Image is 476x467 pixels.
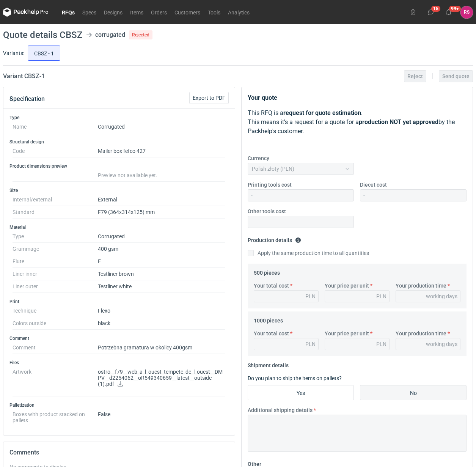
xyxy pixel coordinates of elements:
a: RFQs [58,8,79,17]
legend: 1000 pieces [254,314,283,324]
p: ostro__f79__web_a_l_ouest_tempete_de_l_ouest__DMPV__d2254062__oR549340659__latest__outside (1).pdf [98,369,226,388]
span: Reject [407,74,423,79]
h3: Material [9,224,229,230]
a: Customers [171,8,204,17]
strong: production NOT yet approved [359,118,438,126]
dt: Liner inner [13,268,98,280]
dd: F79 (364x314x125) mm [98,206,226,219]
label: Variants: [3,49,24,57]
label: Your price per unit [325,282,369,289]
div: PLN [376,292,386,300]
label: Additional shipping details [248,406,313,414]
dd: Mailer box fefco 427 [98,145,226,157]
dd: Testliner brown [98,268,226,280]
a: Analytics [224,8,253,17]
dt: Liner outer [13,280,98,293]
a: Orders [147,8,171,17]
legend: 500 pieces [254,267,280,276]
button: Reject [404,70,426,82]
strong: request for quote estimation [283,109,361,116]
button: Specification [9,90,45,108]
label: Your price per unit [325,330,369,337]
label: Your production time [396,330,446,337]
dt: Name [13,121,98,133]
label: Your total cost [254,282,289,289]
dt: Code [13,145,98,157]
h3: Comment [9,335,229,341]
div: PLN [305,292,316,300]
a: Designs [100,8,126,17]
dt: Grammage [13,243,98,255]
label: Do you plan to ship the items on pallets? [248,375,342,381]
label: Diecut cost [360,181,387,189]
h3: Print [9,299,229,305]
dd: E [98,255,226,268]
span: Export to PDF [193,95,225,101]
dd: Potrzebna gramatura w okolicy 400gsm [98,341,226,354]
dt: Technique [13,305,98,317]
dt: Boxes with product stacked on pallets [13,408,98,423]
dt: Internal/external [13,193,98,206]
button: Export to PDF [189,92,229,104]
svg: Packhelp Pro [3,8,49,17]
label: Apply the same production time to all quantities [248,249,369,257]
h3: Structural design [9,139,229,145]
div: working days [426,292,457,300]
dt: Artwork [13,366,98,396]
dd: Testliner white [98,280,226,293]
a: Tools [204,8,224,17]
label: Printing tools cost [248,181,292,189]
dt: Type [13,230,98,243]
button: Send quote [439,70,473,82]
dd: 400 gsm [98,243,226,255]
dd: Corrugated [98,230,226,243]
h3: Type [9,115,229,121]
a: Specs [79,8,100,17]
legend: Production details [248,234,301,243]
div: working days [426,340,457,348]
label: Your production time [396,282,446,289]
dd: Flexo [98,305,226,317]
dd: Corrugated [98,121,226,133]
label: Your total cost [254,330,289,337]
h3: Files [9,360,229,366]
div: corrugated [95,30,125,39]
legend: Shipment details [248,359,289,368]
label: CBSZ - 1 [28,46,60,61]
button: RS [460,6,473,19]
dt: Standard [13,206,98,219]
h2: Variant CBSZ - 1 [3,72,45,81]
dt: Comment [13,341,98,354]
a: Items [126,8,147,17]
span: Preview not available yet. [98,172,157,178]
legend: Other [248,458,261,467]
h3: Product dimensions preview [9,163,229,169]
h3: Size [9,187,229,193]
button: 99+ [443,6,455,18]
span: Send quote [442,74,470,79]
h1: Quote details CBSZ [3,30,82,39]
dd: False [98,408,226,423]
dd: black [98,317,226,330]
dt: Flute [13,255,98,268]
h3: Palletization [9,402,229,408]
span: Rejected [129,30,152,39]
label: Other tools cost [248,208,286,215]
div: PLN [305,340,316,348]
div: Rafał Stani [460,6,473,19]
button: 15 [425,6,437,18]
p: This RFQ is a . This means it's a request for a quote for a by the Packhelp's customer. [248,108,467,136]
dt: Colors outside [13,317,98,330]
dd: External [98,193,226,206]
label: Currency [248,154,269,162]
h2: Comments [9,448,229,457]
strong: Your quote [248,94,277,101]
div: PLN [376,340,386,348]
